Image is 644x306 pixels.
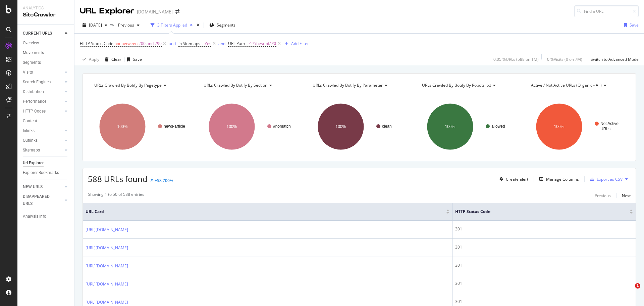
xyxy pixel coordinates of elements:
h4: URLs Crawled By Botify By robots_txt [421,80,516,91]
a: Distribution [23,88,63,95]
h4: Active / Not Active URLs [530,80,625,91]
text: Not Active [600,121,619,126]
div: +58,700% [155,178,173,183]
div: 3 Filters Applied [157,22,187,28]
div: 301 [455,226,633,232]
svg: A chart. [306,97,411,156]
div: Search Engines [23,79,51,86]
div: Inlinks [23,127,35,134]
div: Clear [111,56,121,62]
span: URLs Crawled By Botify By parameter [313,82,383,88]
text: 100% [117,124,128,129]
span: Yes [205,39,211,48]
text: 100% [226,124,237,129]
button: Previous [115,20,142,31]
span: URL Path [228,41,245,46]
div: Analytics [23,5,69,11]
a: [URL][DOMAIN_NAME] [86,226,128,233]
div: Visits [23,69,33,76]
div: Create alert [506,176,528,182]
span: not between [114,41,138,46]
div: Performance [23,98,46,105]
a: [URL][DOMAIN_NAME] [86,263,128,269]
span: vs [110,21,115,27]
button: and [169,40,176,47]
a: Overview [23,40,69,47]
div: Url Explorer [23,160,44,167]
text: 100% [554,124,565,129]
span: = [246,41,248,46]
span: ^.*/best-of/.*$ [249,39,276,48]
div: times [195,22,201,29]
a: NEW URLS [23,183,63,190]
a: Outlinks [23,137,63,144]
div: Segments [23,59,41,66]
span: 1 [635,283,640,289]
div: Previous [595,193,611,199]
span: 588 URLs found [88,173,148,184]
div: Export as CSV [597,176,623,182]
svg: A chart. [525,97,630,156]
text: #nomatch [273,124,291,129]
span: HTTP Status Code [455,209,620,215]
div: URL Explorer [80,5,134,17]
button: Previous [595,191,611,200]
div: Save [630,22,639,28]
div: Apply [89,56,99,62]
span: Previous [115,22,134,28]
div: 301 [455,280,633,287]
div: Movements [23,49,44,56]
text: news-article [164,124,185,129]
button: 3 Filters Applied [148,20,195,31]
a: [URL][DOMAIN_NAME] [86,245,128,251]
a: Content [23,118,69,125]
div: arrow-right-arrow-left [175,9,179,14]
a: Sitemaps [23,147,63,154]
a: Search Engines [23,79,63,86]
span: Active / Not Active URLs (organic - all) [531,82,602,88]
button: Segments [207,20,238,31]
div: [DOMAIN_NAME] [137,8,173,15]
div: Explorer Bookmarks [23,169,59,176]
button: and [218,40,225,47]
input: Find a URL [574,5,639,17]
button: Next [622,191,631,200]
div: DISAPPEARED URLS [23,193,57,207]
a: [URL][DOMAIN_NAME] [86,281,128,288]
a: CURRENT URLS [23,30,63,37]
div: Switch to Advanced Mode [591,56,639,62]
h4: URLs Crawled By Botify By parameter [311,80,406,91]
span: = [201,41,204,46]
svg: A chart. [88,97,193,156]
a: Performance [23,98,63,105]
span: HTTP Status Code [80,41,113,46]
svg: A chart. [197,97,302,156]
div: Manage Columns [546,176,579,182]
button: Save [124,54,142,65]
a: Url Explorer [23,160,69,167]
div: SiteCrawler [23,11,69,19]
a: Visits [23,69,63,76]
div: A chart. [416,97,521,156]
button: [DATE] [80,20,110,31]
a: Inlinks [23,127,63,134]
h4: URLs Crawled By Botify By pagetype [93,80,188,91]
text: allowed [491,124,505,129]
span: Segments [217,22,235,28]
div: Save [133,56,142,62]
a: Analysis Info [23,213,69,220]
a: Movements [23,49,69,56]
button: Save [621,20,639,31]
div: Sitemaps [23,147,40,154]
text: 100% [336,124,346,129]
div: 0.05 % URLs ( 588 on 1M ) [493,56,539,62]
button: Switch to Advanced Mode [588,54,639,65]
button: Create alert [497,174,528,184]
div: CURRENT URLS [23,30,52,37]
div: 0 % Visits ( 0 on 7M ) [547,56,582,62]
div: Analysis Info [23,213,46,220]
span: 2025 Sep. 29th [89,22,102,28]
